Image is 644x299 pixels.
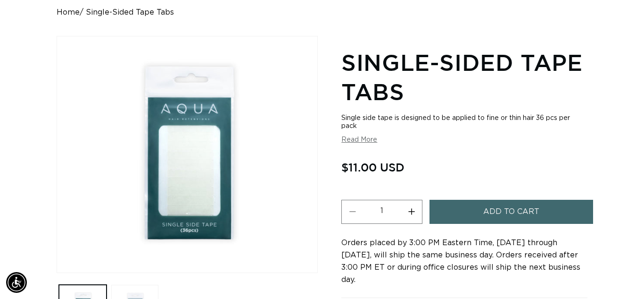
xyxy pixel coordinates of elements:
[341,48,587,107] h1: Single-Sided Tape Tabs
[341,136,377,144] button: Read More
[86,8,174,17] span: Single-Sided Tape Tabs
[483,200,539,224] span: Add to cart
[6,272,27,293] div: Accessibility Menu
[57,8,80,17] a: Home
[341,158,405,176] span: $11.00 USD
[57,8,587,17] nav: breadcrumbs
[341,239,580,283] span: Orders placed by 3:00 PM Eastern Time, [DATE] through [DATE], will ship the same business day. Or...
[429,200,593,224] button: Add to cart
[341,114,587,130] div: Single side tape is designed to be applied to fine or thin hair 36 pcs per pack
